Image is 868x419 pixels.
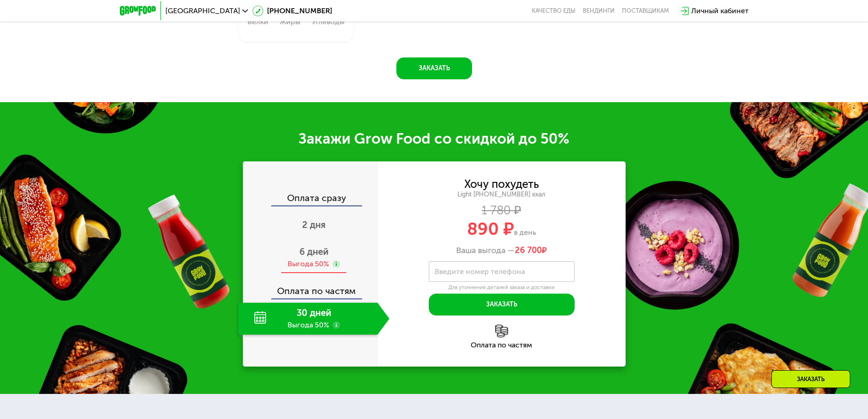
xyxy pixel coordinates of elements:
img: l6xcnZfty9opOoJh.png [495,325,508,337]
div: Ваша выгода — [378,246,626,256]
a: Качество еды [532,7,575,15]
span: 6 дней [299,246,329,257]
div: 1 780 ₽ [378,206,626,216]
div: Заказать [771,370,850,388]
span: 2 дня [302,219,326,230]
div: Для уточнения деталей заказа и доставки [429,284,575,291]
span: ₽ [515,246,547,256]
span: в день [514,228,536,237]
div: Оплата по частям [378,341,626,349]
div: Хочу похудеть [464,179,539,189]
div: Оплата сразу [244,193,378,205]
a: Вендинги [583,7,615,15]
label: Введите номер телефона [435,269,525,274]
div: поставщикам [622,7,669,15]
div: Личный кабинет [691,5,749,16]
div: Light [PHONE_NUMBER] ккал [378,191,626,199]
div: Оплата по частям [244,277,378,298]
button: Заказать [396,57,472,79]
span: 26 700 [515,245,542,255]
a: [PHONE_NUMBER] [252,5,332,16]
div: Углеводы [312,18,344,26]
div: Белки [247,18,268,26]
button: Заказать [429,294,575,316]
div: Жиры [280,18,300,26]
div: Выгода 50% [288,259,329,269]
span: [GEOGRAPHIC_DATA] [165,7,240,15]
span: 890 ₽ [467,218,514,239]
